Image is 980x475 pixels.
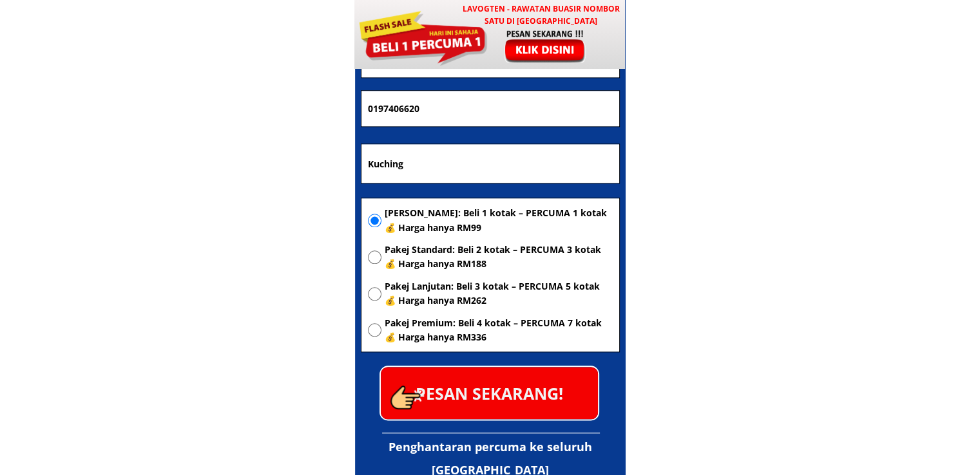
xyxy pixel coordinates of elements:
[365,91,616,127] input: Nombor Telefon Bimbit
[385,206,613,235] span: [PERSON_NAME]: Beli 1 kotak – PERCUMA 1 kotak 💰 Harga hanya RM99
[381,367,598,419] p: PESAN SEKARANG!
[385,279,613,308] span: Pakej Lanjutan: Beli 3 kotak – PERCUMA 5 kotak 💰 Harga hanya RM262
[385,316,613,345] span: Pakej Premium: Beli 4 kotak – PERCUMA 7 kotak 💰 Harga hanya RM336
[456,3,626,27] h3: LAVOGTEN - Rawatan Buasir Nombor Satu di [GEOGRAPHIC_DATA]
[365,144,616,183] input: Alamat
[385,243,613,272] span: Pakej Standard: Beli 2 kotak – PERCUMA 3 kotak 💰 Harga hanya RM188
